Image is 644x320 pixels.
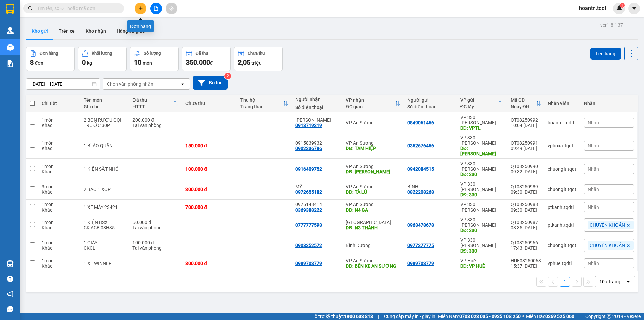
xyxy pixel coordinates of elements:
span: hoantn.tqdtl [574,4,613,12]
span: Nhãn [588,204,599,210]
div: CKCL [84,245,126,251]
button: Trên xe [53,23,80,39]
div: Khác [42,146,77,151]
div: ptkanh.tqdtl [548,222,577,228]
span: caret-down [631,5,637,11]
div: VP 330 [PERSON_NAME] [460,181,504,192]
div: QT08250988 [511,202,541,207]
input: Tìm tên, số ĐT hoặc mã đơn [37,5,116,12]
span: Cung cấp máy in - giấy in: [384,313,436,320]
strong: 0369 525 060 [545,314,574,319]
div: 1 GIẤY [84,240,126,245]
div: 1 KIỆN BSX [84,220,126,225]
span: Nhãn [588,166,599,172]
div: chuonglt.tqdtl [548,243,577,248]
div: DĐ: NINH THUẬN [346,169,400,174]
img: icon-new-feature [616,5,622,11]
button: caret-down [628,3,640,14]
div: QT08250966 [511,240,541,245]
div: Đơn hàng [127,20,154,32]
div: Trạng thái [240,104,283,109]
button: Kho nhận [80,23,111,39]
span: question-circle [7,276,13,282]
div: 700.000 đ [185,204,233,210]
div: 1 XE WINNER [84,261,126,266]
div: Ghi chú [84,104,126,109]
div: HUE08250063 [511,258,541,263]
th: Toggle SortBy [129,95,182,112]
div: 3 món [42,184,77,189]
div: 0916409752 [295,166,322,172]
th: Toggle SortBy [342,95,404,112]
div: VP An Sương [346,258,400,263]
div: QT08250990 [511,164,541,169]
div: chuonglt.tqdtl [548,166,577,172]
div: 09:30 [DATE] [511,207,541,213]
div: 15:37 [DATE] [511,263,541,269]
span: Miền Nam [438,313,521,320]
span: file-add [154,6,158,11]
span: copyright [607,314,611,319]
div: 0989703779 [295,261,322,266]
div: Tại văn phòng [132,123,179,128]
div: VP 330 [PERSON_NAME] [460,237,504,248]
div: DĐ: 330 [460,172,504,177]
span: Nhãn [588,187,599,192]
span: Nhãn [588,261,599,266]
div: Khác [42,263,77,269]
span: Hỗ trợ kỹ thuật: [311,313,373,320]
div: 0963478678 [407,222,434,228]
div: Nhãn [584,101,634,106]
button: Đơn hàng8đơn [26,47,75,71]
div: 0915839932 [295,140,339,146]
div: 1 món [42,258,77,263]
div: DĐ: TÀ LÚ [346,189,400,195]
button: Bộ lọc [193,76,228,90]
div: HTTT [132,104,173,109]
div: Khác [42,189,77,195]
th: Toggle SortBy [237,95,291,112]
span: search [28,6,33,11]
span: đơn [35,60,43,66]
div: VP Huế [460,258,504,263]
div: Chi tiết [42,101,77,106]
span: kg [87,60,92,66]
div: DĐ: TAM HIỆP [346,146,400,151]
div: Số điện thoại [295,105,339,110]
img: logo-vxr [6,4,14,14]
div: 1 XE MÁY 23421 [84,204,126,210]
div: 1 món [42,220,77,225]
div: Số điện thoại [407,104,453,109]
div: 1 món [42,117,77,123]
div: 800.000 đ [185,261,233,266]
div: VP An Sương [346,140,400,146]
div: 0989703779 [407,261,434,266]
div: 10:04 [DATE] [511,123,541,128]
span: CHUYỂN KHOẢN [590,222,625,228]
div: Đã thu [196,51,208,56]
div: DĐ: 330 [460,248,504,254]
span: 8 [30,58,34,66]
div: MỸ [295,184,339,189]
div: DĐ: 330 [460,228,504,233]
div: Khác [42,123,77,128]
span: plus [138,6,143,11]
div: DĐ: BẾN XE AN SƯƠNG [346,263,400,269]
span: Nhãn [588,120,599,125]
div: VP An Sương [346,184,400,189]
div: VP An Sương [346,120,400,125]
div: VP 330 [PERSON_NAME] [460,217,504,228]
span: Nhãn [588,143,599,148]
div: 0908352572 [295,243,322,248]
div: Khác [42,225,77,230]
div: 1 món [42,164,77,169]
span: aim [169,6,174,11]
button: Kho gửi [26,23,53,39]
div: Tên món [84,97,126,103]
div: Đã thu [132,97,173,103]
button: 1 [560,277,570,287]
div: Người nhận [295,97,339,102]
div: 0918719319 [295,123,322,128]
div: DĐ: N4 GA [346,207,400,213]
div: 0942084515 [407,166,434,172]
